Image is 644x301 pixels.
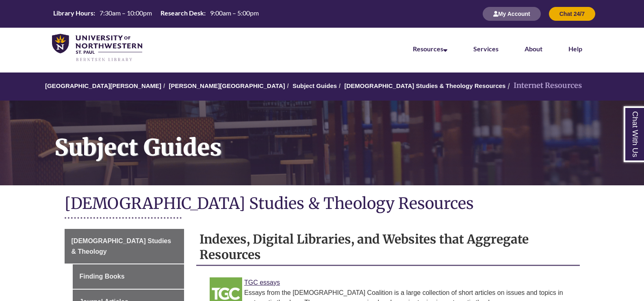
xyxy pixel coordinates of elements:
[210,9,259,17] span: 9:00am – 5:00pm
[50,9,96,18] th: Library Hours:
[483,7,541,21] button: My Account
[50,9,262,19] table: Hours Today
[505,80,582,92] li: Internet Resources
[65,193,580,215] h1: [DEMOGRAPHIC_DATA] Studies & Theology Resources
[344,82,505,89] a: [DEMOGRAPHIC_DATA] Studies & Theology Resources
[50,9,262,20] a: Hours Today
[169,82,285,89] a: [PERSON_NAME][GEOGRAPHIC_DATA]
[525,45,542,53] a: About
[473,45,499,53] a: Services
[52,34,142,62] img: UNWSP Library Logo
[568,45,582,53] a: Help
[46,101,644,175] h1: Subject Guides
[72,237,171,255] span: [DEMOGRAPHIC_DATA] Studies & Theology
[100,9,152,17] span: 7:30am – 10:00pm
[157,9,207,18] th: Research Desk:
[413,45,447,53] a: Resources
[65,229,184,264] a: [DEMOGRAPHIC_DATA] Studies & Theology
[244,279,280,286] a: Link to TGC Essays TGC essays
[73,264,184,289] a: Finding Books
[45,82,161,89] a: [GEOGRAPHIC_DATA][PERSON_NAME]
[549,7,595,21] button: Chat 24/7
[293,82,337,89] a: Subject Guides
[196,229,580,266] h2: Indexes, Digital Libraries, and Websites that Aggregate Resources
[549,10,595,17] a: Chat 24/7
[483,10,541,17] a: My Account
